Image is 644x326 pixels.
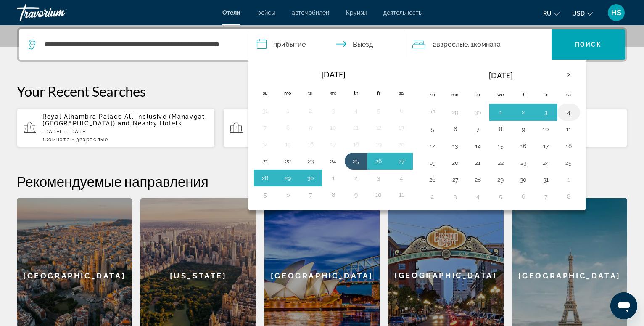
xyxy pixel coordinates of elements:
[449,157,462,169] button: Day 20
[281,189,295,201] button: Day 6
[449,123,462,135] button: Day 6
[426,106,439,118] button: Day 28
[433,39,468,50] span: 2
[277,65,390,84] th: [DATE]
[610,292,637,319] iframe: Schaltfläche zum Öffnen des Messaging-Fensters
[562,123,575,135] button: Day 11
[259,122,272,133] button: Day 7
[517,191,530,202] button: Day 6
[517,106,530,118] button: Day 2
[349,189,363,201] button: Day 9
[539,123,553,135] button: Day 10
[17,83,627,100] p: Your Recent Searches
[395,155,408,167] button: Day 27
[372,105,385,117] button: Day 5
[42,113,207,127] span: Royal Alhambra Palace All Inclusive (Manavgat, [GEOGRAPHIC_DATA])
[543,7,560,19] button: Change language
[45,137,71,143] span: Комната
[471,106,485,118] button: Day 30
[281,155,295,167] button: Day 22
[395,105,408,117] button: Day 6
[304,155,317,167] button: Day 23
[372,189,385,201] button: Day 10
[19,29,625,60] div: Search widget
[557,65,580,85] button: Next month
[539,157,553,169] button: Day 24
[327,105,340,117] button: Day 3
[372,155,385,167] button: Day 26
[449,174,462,186] button: Day 27
[281,122,295,133] button: Day 8
[539,191,553,202] button: Day 7
[562,174,575,186] button: Day 1
[395,172,408,184] button: Day 4
[349,155,363,167] button: Day 25
[42,137,70,143] span: 1
[372,138,385,150] button: Day 19
[494,191,507,202] button: Day 5
[248,29,404,60] button: Check in and out dates
[349,122,363,133] button: Day 11
[562,157,575,169] button: Day 25
[17,108,215,148] button: Royal Alhambra Palace All Inclusive (Manavgat, [GEOGRAPHIC_DATA]) and Nearby Hotels[DATE] - [DATE...
[449,191,462,202] button: Day 3
[281,172,295,184] button: Day 29
[517,123,530,135] button: Day 9
[552,29,625,60] button: Поиск
[259,155,272,167] button: Day 21
[611,8,621,17] span: HS
[372,122,385,133] button: Day 12
[281,105,295,117] button: Day 1
[257,9,275,16] a: рейсы
[17,173,627,190] h2: Рекомендуемые направления
[223,108,421,148] button: Royal Alhambra Palace All Inclusive (Manavgat, [GEOGRAPHIC_DATA]) and Nearby Hotels[DATE] - [DATE...
[327,122,340,133] button: Day 10
[471,157,485,169] button: Day 21
[426,157,439,169] button: Day 19
[471,123,485,135] button: Day 7
[562,106,575,118] button: Day 4
[562,140,575,152] button: Day 18
[426,191,439,202] button: Day 2
[304,189,317,201] button: Day 7
[426,174,439,186] button: Day 26
[327,189,340,201] button: Day 8
[76,137,108,143] span: 3
[517,157,530,169] button: Day 23
[79,137,108,143] span: Взрослые
[517,140,530,152] button: Day 16
[259,172,272,184] button: Day 28
[259,138,272,150] button: Day 14
[562,191,575,202] button: Day 8
[17,2,101,24] a: Travorium
[436,40,468,48] span: Взрослые
[327,138,340,150] button: Day 17
[304,122,317,133] button: Day 9
[449,106,462,118] button: Day 29
[404,29,552,60] button: Travelers: 2 adults, 0 children
[346,9,367,16] a: Круизы
[395,122,408,133] button: Day 13
[349,172,363,184] button: Day 2
[517,174,530,186] button: Day 30
[572,10,585,17] span: USD
[327,155,340,167] button: Day 24
[327,172,340,184] button: Day 1
[605,4,627,21] button: User Menu
[259,189,272,201] button: Day 5
[494,106,507,118] button: Day 1
[42,129,208,135] p: [DATE] - [DATE]
[292,9,329,16] a: автомобилей
[349,105,363,117] button: Day 4
[494,157,507,169] button: Day 22
[372,172,385,184] button: Day 3
[304,138,317,150] button: Day 16
[444,65,557,85] th: [DATE]
[468,39,501,50] span: , 1
[395,138,408,150] button: Day 20
[471,174,485,186] button: Day 28
[572,7,593,19] button: Change currency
